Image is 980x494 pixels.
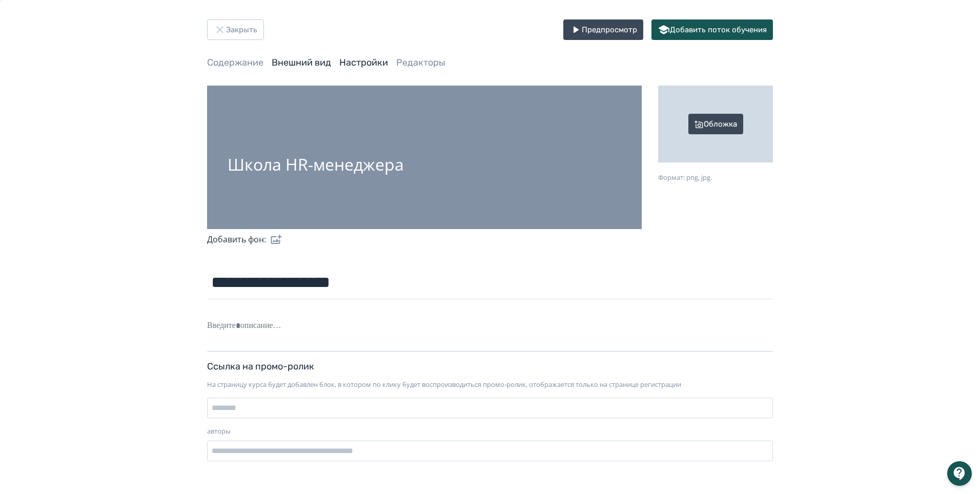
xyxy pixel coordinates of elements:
div: Добавить фон: [207,229,282,250]
button: Закрыть [207,19,264,40]
a: Редакторы [396,57,445,68]
div: Ссылка на промо-ролик [207,360,314,374]
a: Содержание [207,57,263,68]
div: На страницу курса будет добавлен блок, в котором по клику будет воспроизводиться промо-ролик, ото... [207,380,773,390]
a: Настройки [339,57,388,68]
label: авторы [207,426,231,437]
button: Предпросмотр [563,19,643,40]
div: Школа HR-менеджера [228,155,404,173]
span: Формат: png, jpg. [658,173,712,182]
a: Внешний вид [272,57,331,68]
button: Добавить поток обучения [651,19,773,40]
